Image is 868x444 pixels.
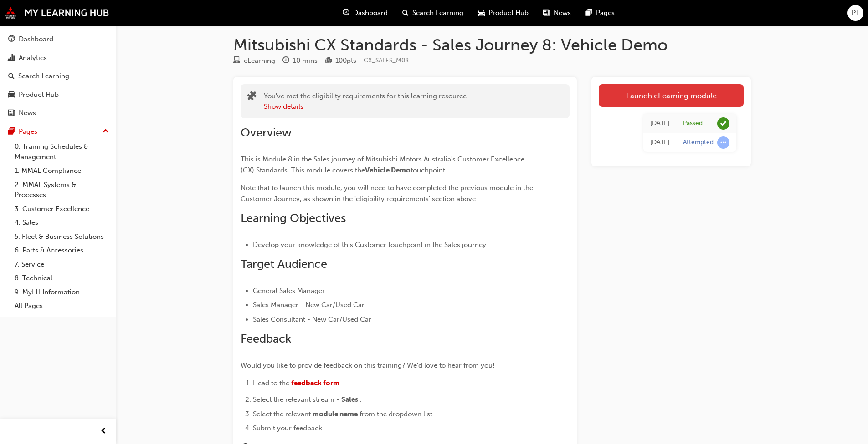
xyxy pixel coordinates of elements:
[241,257,327,271] span: Target Audience
[19,108,36,118] div: News
[8,128,15,136] span: pages-icon
[360,410,434,418] span: from the dropdown list.
[335,4,395,22] a: guage-iconDashboard
[8,35,15,44] span: guage-icon
[8,54,15,62] span: chart-icon
[650,118,669,129] div: Thu Oct 26 2023 14:37:21 GMT+1100 (Australian Eastern Daylight Time)
[554,8,571,18] span: News
[852,8,860,18] span: PT
[717,136,729,149] span: learningRecordVerb_ATTEMPT-icon
[11,243,113,257] a: 6. Parts & Accessories
[360,395,362,404] span: .
[395,4,471,22] a: search-iconSearch Learning
[536,4,578,22] a: news-iconNews
[11,178,113,202] a: 2. MMAL Systems & Processes
[586,7,592,19] span: pages-icon
[253,287,325,295] span: General Sales Manager
[241,155,526,174] span: This is Module 8 in the Sales journey of Mitsubishi Motors Australia's Customer Excellence (CX) S...
[343,7,349,19] span: guage-icon
[365,166,411,174] span: Vehicle Demo
[282,57,289,65] span: clock-icon
[488,8,529,18] span: Product Hub
[19,34,53,45] div: Dashboard
[717,117,729,130] span: learningRecordVerb_PASS-icon
[241,184,535,203] span: Note that to launch this module, you will need to have completed the previous module in the Custo...
[233,55,275,66] div: Type
[18,71,69,81] div: Search Learning
[313,410,358,418] span: module name
[683,119,703,128] div: Passed
[233,57,240,65] span: learningResourceType_ELEARNING-icon
[4,123,113,140] button: Pages
[4,31,113,48] a: Dashboard
[233,35,751,55] h1: Mitsubishi CX Standards - Sales Journey 8: Vehicle Demo
[364,56,409,64] span: Learning resource code
[4,29,113,123] button: DashboardAnalyticsSearch LearningProduct HubNews
[19,126,37,137] div: Pages
[103,126,109,137] span: up-icon
[264,91,468,111] div: You've met the eligibility requirements for this learning resource.
[11,164,113,178] a: 1. MMAL Compliance
[471,4,536,22] a: car-iconProduct Hub
[282,55,318,66] div: Duration
[543,7,550,19] span: news-icon
[325,57,332,65] span: podium-icon
[291,379,339,387] a: feedback form
[8,109,15,117] span: news-icon
[683,138,714,147] div: Attempted
[11,216,113,230] a: 4. Sales
[244,55,275,66] div: eLearning
[241,211,346,225] span: Learning Objectives
[4,50,113,66] a: Analytics
[253,424,324,432] span: Submit your feedback.
[11,230,113,244] a: 5. Fleet & Business Solutions
[253,395,339,404] span: Select the relevant stream -
[341,379,343,387] span: .
[241,361,495,369] span: Would you like to provide feedback on this training? We'd love to hear from you!
[8,72,15,81] span: search-icon
[253,315,371,323] span: Sales Consultant - New Car/Used Car
[11,299,113,313] a: All Pages
[353,8,388,18] span: Dashboard
[11,202,113,216] a: 3. Customer Excellence
[253,379,289,387] span: Head to the
[4,105,113,121] a: News
[325,55,356,66] div: Points
[847,5,863,21] button: PT
[650,137,669,148] div: Thu Oct 26 2023 14:30:42 GMT+1100 (Australian Eastern Daylight Time)
[241,332,291,346] span: Feedback
[19,90,59,100] div: Product Hub
[293,55,318,66] div: 10 mins
[599,84,744,107] a: Launch eLearning module
[335,55,356,66] div: 100 pts
[253,241,488,249] span: Develop your knowledge of this Customer touchpoint in the Sales journey.
[402,7,409,19] span: search-icon
[241,126,292,140] span: Overview
[253,301,365,309] span: Sales Manager - New Car/Used Car
[412,8,463,18] span: Search Learning
[264,101,303,112] button: Show details
[11,257,113,272] a: 7. Service
[4,86,113,103] a: Product Hub
[253,410,311,418] span: Select the relevant
[247,92,257,102] span: puzzle-icon
[19,53,47,63] div: Analytics
[596,8,615,18] span: Pages
[8,91,15,99] span: car-icon
[11,271,113,285] a: 8. Technical
[11,140,113,164] a: 0. Training Schedules & Management
[478,7,485,19] span: car-icon
[100,426,107,437] span: prev-icon
[4,68,113,85] a: Search Learning
[5,7,109,19] img: mmal
[11,285,113,299] a: 9. MyLH Information
[578,4,622,22] a: pages-iconPages
[341,395,358,404] span: Sales
[411,166,447,174] span: touchpoint.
